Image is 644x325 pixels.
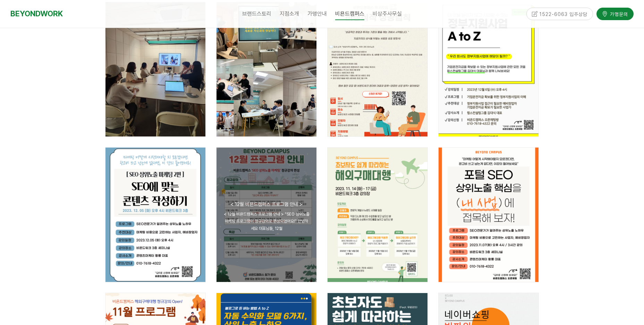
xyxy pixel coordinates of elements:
a: 비상주사무실 [368,5,406,23]
span: 브랜드스토리 [242,10,271,17]
span: 비욘드캠퍼스 [335,8,364,20]
a: 지점소개 [276,5,303,23]
span: 비상주사무실 [373,10,402,17]
a: 비욘드캠퍼스 [331,5,368,23]
span: < 12월 비욘드캠퍼스 프로그램 안내 > "SEO 상위노출 마케팅 프로그램이 정규강의로 편성되었어요!" 안녕하세요 대표님들, 12월 [224,212,310,231]
a: 브랜드스토리 [238,5,276,23]
a: BEYONDWORK [10,7,63,20]
span: 가맹안내 [307,10,327,17]
span: 지점소개 [280,10,299,17]
a: 가맹안내 [303,5,331,23]
div: < 12월 비욘드캠퍼스 프로그램 안내 > [223,201,310,207]
span: 가맹문의 [608,10,628,17]
a: < 12월 비욘드캠퍼스 프로그램 안내 > < 12월 비욘드캠퍼스 프로그램 안내 > "SEO 상위노출 마케팅 프로그램이 정규강의로 편성되었어요!" 안녕하세요 대표님들, 12월 [217,148,316,282]
a: 가맹문의 [596,8,634,20]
